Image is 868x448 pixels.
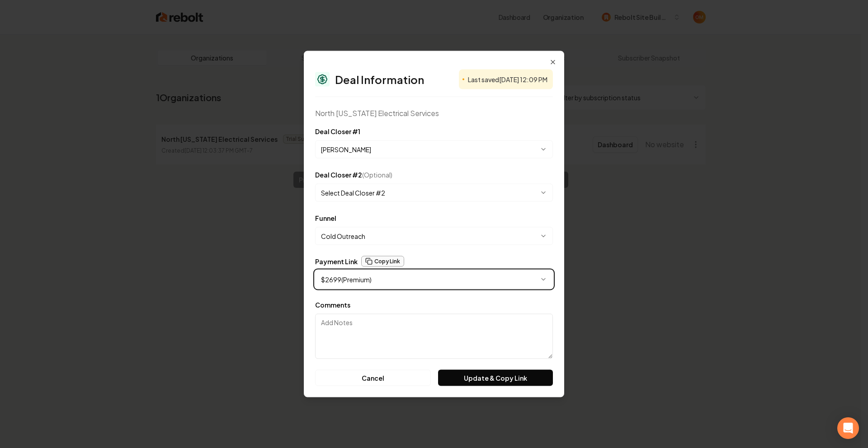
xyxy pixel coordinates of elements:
[315,214,336,222] label: Funnel
[361,256,404,267] button: Copy Link
[362,171,392,179] span: (Optional)
[315,127,360,135] label: Deal Closer #1
[335,74,424,85] h2: Deal Information
[315,370,431,386] button: Cancel
[315,258,358,265] label: Payment Link
[468,75,547,84] span: Last saved [DATE] 12:09 PM
[438,370,553,386] button: Update & Copy Link
[315,171,392,179] label: Deal Closer #2
[315,301,350,309] label: Comments
[315,108,553,119] div: North [US_STATE] Electrical Services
